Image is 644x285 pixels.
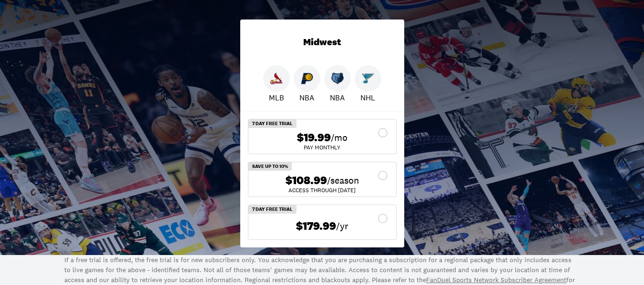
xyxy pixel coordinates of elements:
[248,162,292,171] div: Save Up To 10%
[256,145,388,150] div: Pay Monthly
[301,72,313,85] img: Pacers
[286,174,327,187] span: $108.99
[248,205,296,214] div: 7 Day Free Trial
[296,219,336,233] span: $179.99
[331,72,344,85] img: Grizzlies
[327,174,359,187] span: /season
[360,92,375,103] p: NHL
[297,131,331,145] span: $19.99
[331,131,348,144] span: /mo
[256,187,388,193] div: ACCESS THROUGH [DATE]
[248,119,296,128] div: 7 Day Free Trial
[336,219,348,233] span: /yr
[240,20,404,65] div: Midwest
[362,72,374,85] img: Blues
[299,92,314,103] p: NBA
[330,92,345,103] p: NBA
[269,92,284,103] p: MLB
[270,72,283,85] img: Cardinals
[426,275,566,284] a: FanDuel Sports Network Subscriber Agreement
